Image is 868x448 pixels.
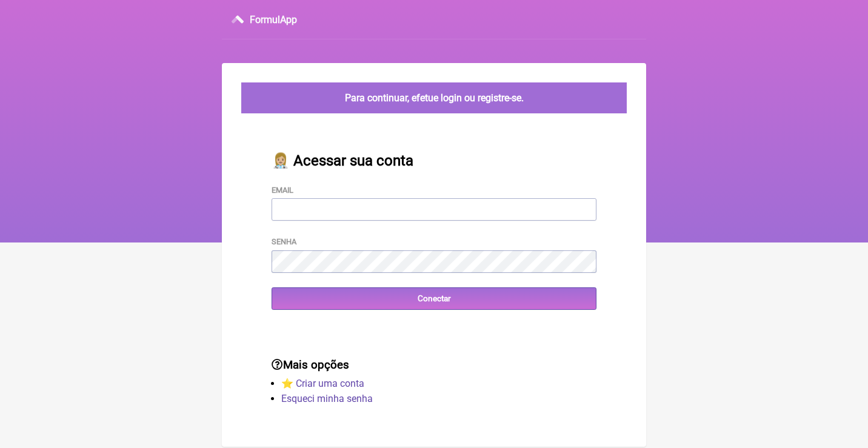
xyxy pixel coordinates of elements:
div: Para continuar, efetue login ou registre-se. [241,82,627,113]
h2: 👩🏼‍⚕️ Acessar sua conta [272,152,596,169]
h3: Mais opções [272,358,596,372]
input: Conectar [272,287,596,310]
a: Esqueci minha senha [281,393,373,404]
label: Senha [272,237,296,246]
h3: FormulApp [250,14,297,25]
a: ⭐️ Criar uma conta [281,378,364,389]
label: Email [272,186,293,195]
